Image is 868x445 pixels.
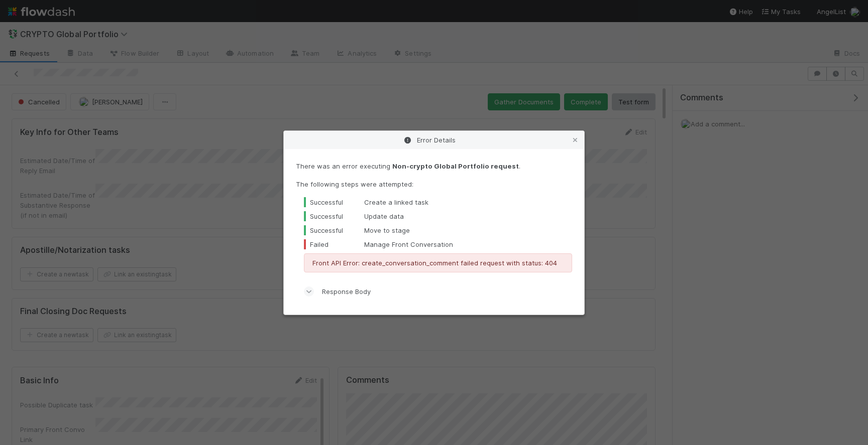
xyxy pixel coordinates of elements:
[304,225,364,235] div: Successful
[312,258,564,268] p: Front API Error: create_conversation_comment failed request with status: 404
[304,197,364,207] div: Successful
[304,225,572,235] div: Move to stage
[296,179,572,189] p: The following steps were attempted:
[304,197,572,207] div: Create a linked task
[304,211,572,221] div: Update data
[304,211,364,221] div: Successful
[284,131,584,149] div: Error Details
[296,161,572,171] p: There was an error executing .
[304,239,364,249] div: Failed
[322,286,371,296] span: Response Body
[304,239,572,249] div: Manage Front Conversation
[392,162,519,170] strong: Non-crypto Global Portfolio request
